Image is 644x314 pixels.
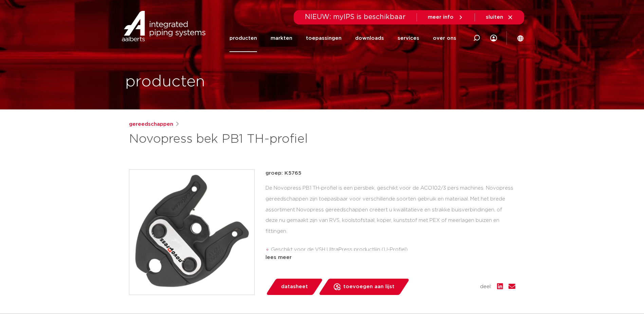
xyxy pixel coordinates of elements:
a: toepassingen [306,24,342,52]
a: gereedschappen [129,120,173,128]
div: my IPS [490,24,497,52]
span: NIEUW: myIPS is beschikbaar [305,14,406,20]
a: meer info [428,14,464,20]
a: over ons [433,24,456,52]
p: groep: K5765 [265,169,515,177]
span: meer info [428,15,454,20]
span: deel: [480,283,492,291]
li: Geschikt voor de VSH UltraPress productlijn (U-Profiel) [271,244,515,255]
div: lees meer [265,254,515,262]
nav: Menu [229,24,456,52]
img: Product Image for Novopress bek PB1 TH-profiel [129,170,254,295]
a: downloads [355,24,384,52]
span: datasheet [281,281,308,292]
div: De Novopress PB1 TH-profiel is een persbek, geschikt voor de ACO102/3 pers machines. Novopress ge... [265,183,515,251]
a: datasheet [265,279,323,295]
h1: Novopress bek PB1 TH-profiel [129,131,384,147]
a: services [398,24,419,52]
span: toevoegen aan lijst [343,281,394,292]
a: sluiten [486,14,513,20]
h1: producten [125,71,205,93]
a: producten [229,24,257,52]
a: markten [271,24,292,52]
span: sluiten [486,15,503,20]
